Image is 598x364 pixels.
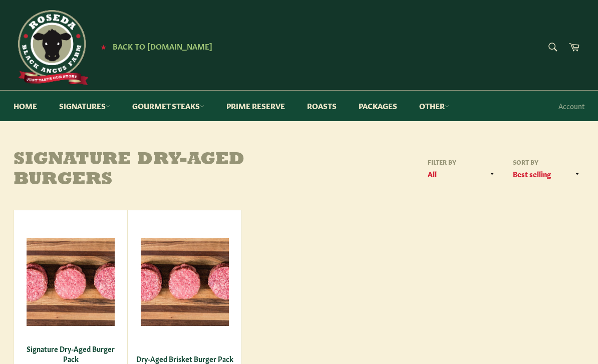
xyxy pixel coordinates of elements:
[14,150,299,190] h1: Signature Dry-Aged Burgers
[96,43,212,51] a: ★ Back to [DOMAIN_NAME]
[141,238,229,326] img: Dry-Aged Brisket Burger Pack
[553,91,589,121] a: Account
[135,354,235,363] div: Dry-Aged Brisket Burger Pack
[122,91,214,121] a: Gourmet Steaks
[509,158,584,166] label: Sort by
[216,91,295,121] a: Prime Reserve
[349,91,407,121] a: Packages
[21,344,121,363] div: Signature Dry-Aged Burger Pack
[27,238,115,326] img: Signature Dry-Aged Burger Pack
[409,91,459,121] a: Other
[49,91,120,121] a: Signatures
[4,91,47,121] a: Home
[14,10,89,85] img: Roseda Beef
[297,91,347,121] a: Roasts
[113,41,212,51] span: Back to [DOMAIN_NAME]
[101,43,106,51] span: ★
[424,158,499,166] label: Filter by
